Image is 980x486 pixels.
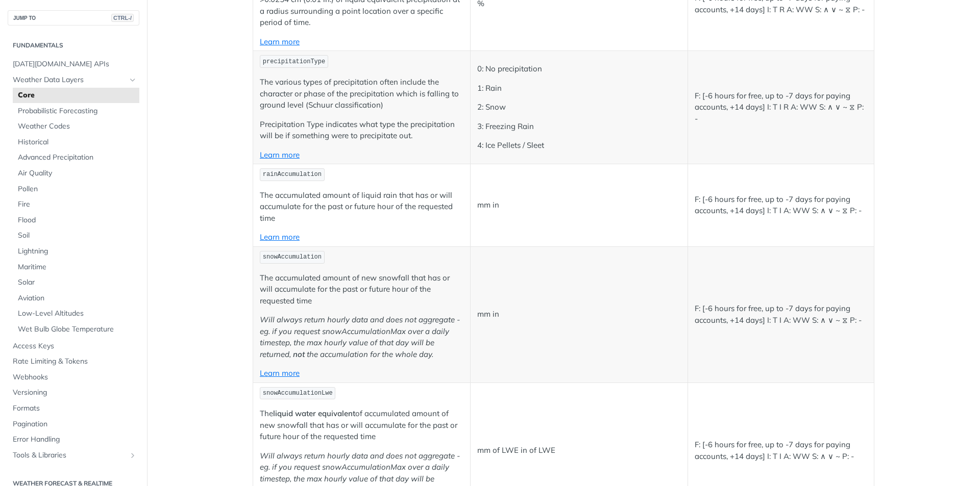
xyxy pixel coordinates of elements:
[18,106,137,116] span: Probabilistic Forecasting
[260,37,300,46] a: Learn more
[260,232,300,242] a: Learn more
[18,324,137,335] span: Wet Bulb Globe Temperature
[260,119,463,142] p: Precipitation Type indicates what type the precipitation will be if something were to precipitate...
[13,372,137,382] span: Webhooks
[8,41,139,50] h2: Fundamentals
[18,184,137,194] span: Pollen
[8,385,139,400] a: Versioning
[13,88,139,103] a: Core
[18,137,137,147] span: Historical
[18,152,137,163] span: Advanced Precipitation
[8,57,139,72] a: [DATE][DOMAIN_NAME] APIs
[13,228,139,243] a: Soil
[695,303,867,326] p: F: [-6 hours for free, up to -7 days for paying accounts, +14 days] I: T I A: WW S: ∧ ∨ ~ ⧖ P: -
[695,194,867,217] p: F: [-6 hours for free, up to -7 days for paying accounts, +14 days] I: T I A: WW S: ∧ ∨ ~ ⧖ P: -
[477,101,681,113] p: 2: Snow
[13,75,126,85] span: Weather Data Layers
[13,275,139,290] a: Solar
[260,190,463,224] p: The accumulated amount of liquid rain that has or will accumulate for the past or future hour of ...
[13,260,139,275] a: Maritime
[260,76,463,111] p: The various types of precipitation often include the character or phase of the precipitation whic...
[111,14,134,22] span: CTRL-/
[477,199,681,211] p: mm in
[13,166,139,181] a: Air Quality
[18,262,137,272] span: Maritime
[260,408,463,443] p: The of accumulated amount of new snowfall that has or will accumulate for the past or future hour...
[129,451,137,459] button: Show subpages for Tools & Libraries
[18,246,137,257] span: Lightning
[18,293,137,303] span: Aviation
[13,182,139,197] a: Pollen
[18,231,137,241] span: Soil
[477,140,681,151] p: 4: Ice Pellets / Sleet
[13,119,139,134] a: Weather Codes
[8,10,139,25] button: JUMP TOCTRL-/
[307,349,433,359] em: the accumulation for the whole day.
[695,439,867,462] p: F: [-6 hours for free, up to -7 days for paying accounts, +14 days] I: T I A: WW S: ∧ ∨ ~ P: -
[13,244,139,259] a: Lightning
[13,104,139,119] a: Probabilistic Forecasting
[13,341,137,351] span: Access Keys
[260,272,463,307] p: The accumulated amount of new snowfall that has or will accumulate for the past or future hour of...
[13,213,139,228] a: Flood
[13,197,139,212] a: Fire
[13,450,126,461] span: Tools & Libraries
[13,306,139,321] a: Low-Level Altitudes
[8,448,139,463] a: Tools & LibrariesShow subpages for Tools & Libraries
[477,63,681,75] p: 0: No precipitation
[13,150,139,165] a: Advanced Precipitation
[18,215,137,225] span: Flood
[13,322,139,337] a: Wet Bulb Globe Temperature
[13,434,137,445] span: Error Handling
[13,388,137,398] span: Versioning
[477,121,681,133] p: 3: Freezing Rain
[8,417,139,432] a: Pagination
[8,339,139,354] a: Access Keys
[18,90,137,100] span: Core
[263,390,333,397] span: snowAccumulationLwe
[13,59,137,69] span: [DATE][DOMAIN_NAME] APIs
[263,58,325,65] span: precipitationType
[273,408,355,418] strong: liquid water equivalent
[13,291,139,306] a: Aviation
[18,168,137,178] span: Air Quality
[18,121,137,132] span: Weather Codes
[293,349,305,359] strong: not
[18,199,137,210] span: Fire
[13,356,137,367] span: Rate Limiting & Tokens
[13,135,139,150] a: Historical
[477,309,681,320] p: mm in
[18,277,137,288] span: Solar
[129,76,137,84] button: Hide subpages for Weather Data Layers
[8,370,139,385] a: Webhooks
[13,419,137,429] span: Pagination
[8,432,139,447] a: Error Handling
[695,90,867,125] p: F: [-6 hours for free, up to -7 days for paying accounts, +14 days] I: T I R A: WW S: ∧ ∨ ~ ⧖ P: -
[18,309,137,319] span: Low-Level Altitudes
[13,403,137,414] span: Formats
[260,150,300,160] a: Learn more
[8,354,139,369] a: Rate Limiting & Tokens
[260,368,300,378] a: Learn more
[8,72,139,88] a: Weather Data LayersHide subpages for Weather Data Layers
[477,445,681,456] p: mm of LWE in of LWE
[263,171,322,178] span: rainAccumulation
[8,401,139,416] a: Formats
[263,253,322,261] span: snowAccumulation
[260,315,460,359] em: Will always return hourly data and does not aggregate - eg. if you request snowAccumulationMax ov...
[477,83,681,94] p: 1: Rain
